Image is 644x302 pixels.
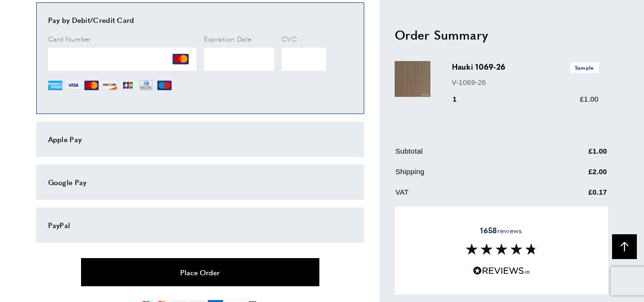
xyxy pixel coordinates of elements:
[580,95,598,103] span: £1.00
[395,61,430,97] img: Hauki 1069-26
[473,266,530,275] img: Reviews.io 5 stars
[282,34,297,43] span: CVC
[48,177,352,188] div: Google Pay
[452,61,599,73] h3: Hauki 1069-26
[452,76,599,88] p: V-1069-26
[542,166,607,185] td: £2.00
[452,94,470,105] div: 1
[480,225,497,236] strong: 1658
[48,14,352,26] div: Pay by Debit/Credit Card
[204,48,275,71] iframe: Secure Credit Card Frame - Expiration Date
[204,34,252,43] span: Expiration Date
[542,187,607,205] td: £0.17
[570,62,599,73] span: Sample
[66,78,81,93] img: VI.png
[84,78,99,93] img: MC.png
[157,78,172,93] img: MI.png
[48,48,196,71] iframe: Secure Credit Card Frame - Credit Card Number
[173,51,189,67] img: MC.png
[81,258,319,286] button: Place Order
[48,134,352,145] div: Apple Pay
[102,78,117,93] img: DI.png
[139,78,154,93] img: DN.png
[48,219,352,231] div: PayPal
[121,78,135,93] img: JCB.png
[466,243,537,255] img: Reviews section
[396,166,541,185] td: Shipping
[480,226,522,235] span: reviews
[48,78,62,93] img: AE.png
[48,34,91,43] span: Card Number
[396,146,541,164] td: Subtotal
[396,187,541,205] td: VAT
[395,26,608,43] h2: Order Summary
[542,146,607,164] td: £1.00
[282,48,326,71] iframe: Secure Credit Card Frame - CVV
